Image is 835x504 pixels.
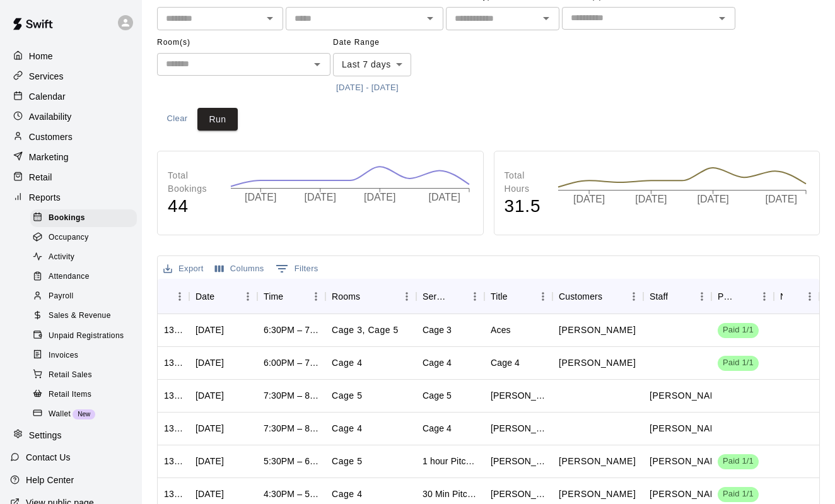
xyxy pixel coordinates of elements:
button: Menu [534,287,552,306]
div: Cage 4 [491,356,520,369]
span: Payroll [49,290,73,303]
div: Date [189,279,257,314]
span: Date Range [333,33,443,53]
tspan: [DATE] [635,194,667,204]
button: Export [160,259,207,279]
p: Charlie Reeves [559,356,636,370]
a: Invoices [30,346,142,365]
div: Pryce Boozer [491,488,546,500]
div: Wed, Aug 20, 2025 [196,356,224,369]
button: Menu [800,287,819,306]
p: Help Center [26,474,74,486]
div: Home [10,47,132,66]
div: Cage 4 [423,356,452,369]
button: Menu [624,287,643,306]
a: Retail Items [30,385,142,404]
div: Occupancy [30,229,137,247]
div: Availability [10,107,132,126]
span: Activity [49,251,74,264]
h4: 44 [168,196,218,218]
a: Services [10,67,132,86]
div: Staff [650,279,668,314]
div: Title [491,279,508,314]
div: Payment [718,279,737,314]
button: Sort [668,288,686,305]
a: Retail [10,168,132,187]
button: Clear [157,108,197,131]
button: Sort [164,288,182,305]
tspan: [DATE] [765,194,797,204]
div: 1336172 [164,455,183,467]
p: Total Bookings [168,169,218,196]
div: 1338775 [164,389,183,402]
div: Date [196,279,214,314]
div: 6:30PM – 7:30PM [264,324,319,336]
p: Reports [29,191,61,204]
span: Paid 1/1 [718,357,759,369]
span: Invoices [49,349,78,362]
a: Attendance [30,267,142,287]
span: Retail Items [49,389,91,401]
div: Cage 5 [423,389,452,402]
div: 6:00PM – 7:00PM [264,356,319,369]
button: Open [261,9,279,27]
a: Reports [10,188,132,207]
button: Menu [465,287,484,306]
p: Cage 4 [332,422,363,435]
button: Menu [170,287,189,306]
button: Sort [737,288,755,305]
button: Open [537,9,555,27]
p: Marketing [29,151,69,163]
div: Title [484,279,552,314]
a: Activity [30,248,142,267]
button: Show filters [272,259,322,279]
div: Wed, Aug 20, 2025 [196,422,224,435]
a: Calendar [10,87,132,106]
a: Occupancy [30,228,142,247]
button: Menu [692,287,711,306]
a: Settings [10,426,132,445]
div: Wed, Aug 20, 2025 [196,488,224,500]
div: Cage 3 [423,324,452,336]
div: Invoices [30,347,137,365]
span: Unpaid Registrations [49,330,124,343]
div: Wed, Aug 20, 2025 [196,324,224,336]
div: Unpaid Registrations [30,327,137,345]
span: Sales & Revenue [49,310,111,322]
div: 5:30PM – 6:30PM [264,455,319,467]
div: 1338864 [164,324,183,336]
div: 1338816 [164,356,183,369]
button: Sort [360,288,378,305]
div: Customers [559,279,602,314]
div: Derek David [491,389,546,402]
p: Total Hours [505,169,545,196]
button: Open [713,9,731,27]
a: Customers [10,127,132,146]
a: Marketing [10,148,132,167]
tspan: [DATE] [697,194,728,204]
div: Service [423,279,448,314]
p: Customers [29,131,73,143]
div: Rooms [325,279,416,314]
div: PIPER GLOVER [491,455,546,467]
p: Calendar [29,90,66,103]
p: Jennifer Williams [650,455,727,468]
button: Open [421,9,439,27]
div: Derek David [491,422,546,435]
button: Sort [283,288,301,305]
a: Payroll [30,287,142,307]
p: Cage 4 [332,356,363,370]
span: Wallet [49,408,71,421]
a: Unpaid Registrations [30,326,142,346]
p: Cage 3, Cage 5 [332,324,399,337]
tspan: [DATE] [573,194,605,204]
p: Contact Us [26,451,71,464]
p: Cage 4 [332,488,363,501]
span: Paid 1/1 [718,324,759,336]
a: Bookings [30,208,142,228]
